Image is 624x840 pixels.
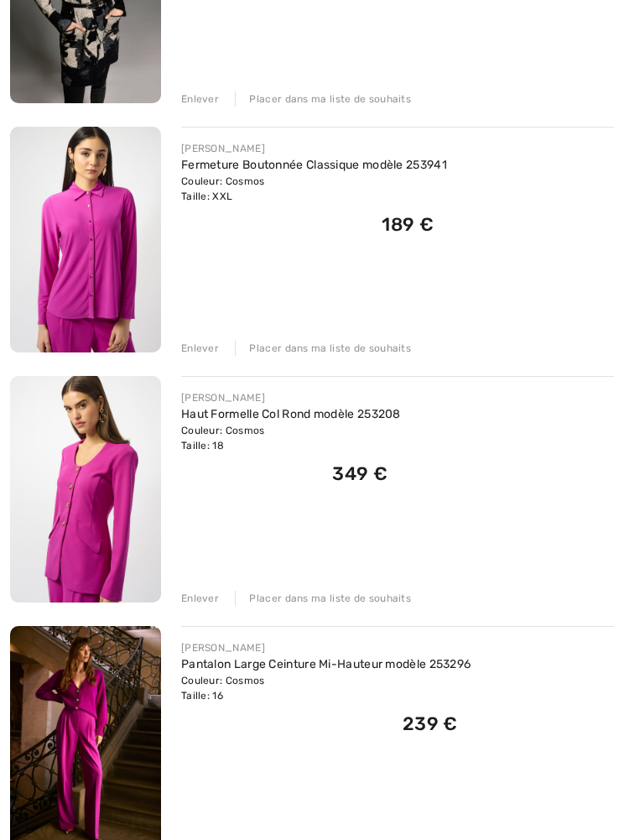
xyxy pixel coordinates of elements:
[235,591,411,606] div: Placer dans ma liste de souhaits
[181,407,401,421] a: Haut Formelle Col Rond modèle 253208
[181,91,219,107] div: Enlever
[181,390,401,405] div: [PERSON_NAME]
[181,174,447,204] div: Couleur: Cosmos Taille: XXL
[181,673,471,703] div: Couleur: Cosmos Taille: 16
[181,341,219,356] div: Enlever
[332,462,387,485] span: 349 €
[10,127,161,353] img: Fermeture Boutonnée Classique modèle 253941
[181,657,471,671] a: Pantalon Large Ceinture Mi-Hauteur modèle 253296
[181,141,447,156] div: [PERSON_NAME]
[181,423,401,453] div: Couleur: Cosmos Taille: 18
[235,341,411,356] div: Placer dans ma liste de souhaits
[10,376,161,603] img: Haut Formelle Col Rond modèle 253208
[181,591,219,606] div: Enlever
[235,91,411,107] div: Placer dans ma liste de souhaits
[403,712,458,735] span: 239 €
[181,640,471,655] div: [PERSON_NAME]
[382,213,434,236] span: 189 €
[181,158,447,172] a: Fermeture Boutonnée Classique modèle 253941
